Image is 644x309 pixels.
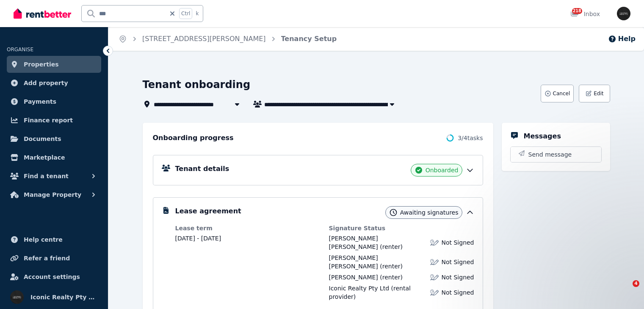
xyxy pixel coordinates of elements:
[24,59,59,69] span: Properties
[24,134,61,144] span: Documents
[329,274,378,281] span: [PERSON_NAME]
[7,168,101,185] button: Find a tenant
[430,238,439,247] img: Lease not signed
[430,258,439,266] img: Lease not signed
[329,234,426,251] div: (renter)
[24,97,56,107] span: Payments
[10,290,24,304] img: Iconic Realty Pty Ltd
[553,90,570,97] span: Cancel
[329,254,378,270] span: [PERSON_NAME] [PERSON_NAME]
[24,253,70,263] span: Refer a friend
[511,147,601,162] button: Send message
[24,190,81,200] span: Manage Property
[400,208,459,217] span: Awaiting signatures
[329,284,426,301] div: (rental provider)
[281,34,337,44] span: Tenancy Setup
[24,272,80,282] span: Account settings
[329,285,390,292] span: Iconic Realty Pty Ltd
[142,35,266,43] a: [STREET_ADDRESS][PERSON_NAME]
[24,171,69,181] span: Find a tenant
[329,254,426,270] div: (renter)
[430,273,439,281] img: Lease not signed
[7,47,33,52] span: ORGANISE
[329,224,474,232] dt: Signature Status
[329,235,378,250] span: [PERSON_NAME] [PERSON_NAME]
[7,186,101,203] button: Manage Property
[430,288,439,297] img: Lease not signed
[14,7,71,20] img: RentBetter
[541,85,574,102] button: Cancel
[441,238,474,247] span: Not Signed
[24,115,73,125] span: Finance report
[7,268,101,285] a: Account settings
[441,288,474,297] span: Not Signed
[633,280,639,287] span: 4
[179,8,192,19] span: Ctrl
[441,258,474,266] span: Not Signed
[608,34,636,44] button: Help
[7,93,101,110] a: Payments
[7,74,101,91] a: Add property
[153,133,234,143] h2: Onboarding progress
[24,78,68,88] span: Add property
[615,280,636,301] iframe: Intercom live chat
[24,152,65,163] span: Marketplace
[528,150,572,159] span: Send message
[143,78,251,91] h1: Tenant onboarding
[441,273,474,281] span: Not Signed
[7,56,101,73] a: Properties
[7,149,101,166] a: Marketplace
[329,273,403,281] div: (renter)
[175,224,321,232] dt: Lease term
[572,8,582,14] span: 218
[30,292,98,302] span: Iconic Realty Pty Ltd
[458,134,483,142] span: 3 / 4 tasks
[579,85,610,102] button: Edit
[175,164,229,174] h5: Tenant details
[175,234,321,243] dd: [DATE] - [DATE]
[7,250,101,267] a: Refer a friend
[108,27,347,51] nav: Breadcrumb
[175,206,241,216] h5: Lease agreement
[7,231,101,248] a: Help centre
[196,10,199,17] span: k
[24,235,63,245] span: Help centre
[426,166,459,174] span: Onboarded
[617,7,630,20] img: Iconic Realty Pty Ltd
[524,131,561,141] h5: Messages
[594,90,603,97] span: Edit
[570,10,600,18] div: Inbox
[7,112,101,129] a: Finance report
[7,130,101,147] a: Documents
